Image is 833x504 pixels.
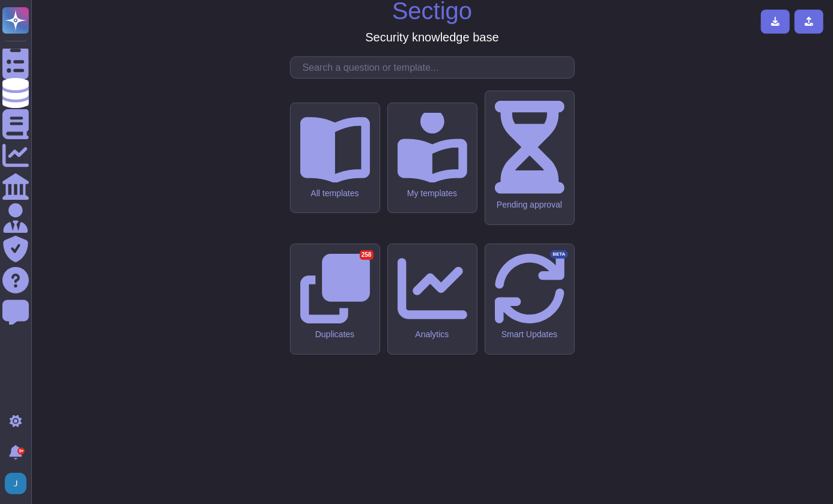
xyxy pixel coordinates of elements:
div: 258 [360,250,374,260]
img: user [5,473,26,494]
h3: Security knowledge base [365,30,498,44]
div: Smart Updates [495,329,565,340]
button: user [2,470,35,497]
div: Pending approval [495,200,565,210]
div: All templates [300,188,370,199]
input: Search a question or template... [297,57,574,78]
div: Analytics [398,329,467,340]
div: Duplicates [300,329,370,340]
div: BETA [550,250,568,259]
div: 9+ [17,448,25,455]
div: My templates [398,188,467,199]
